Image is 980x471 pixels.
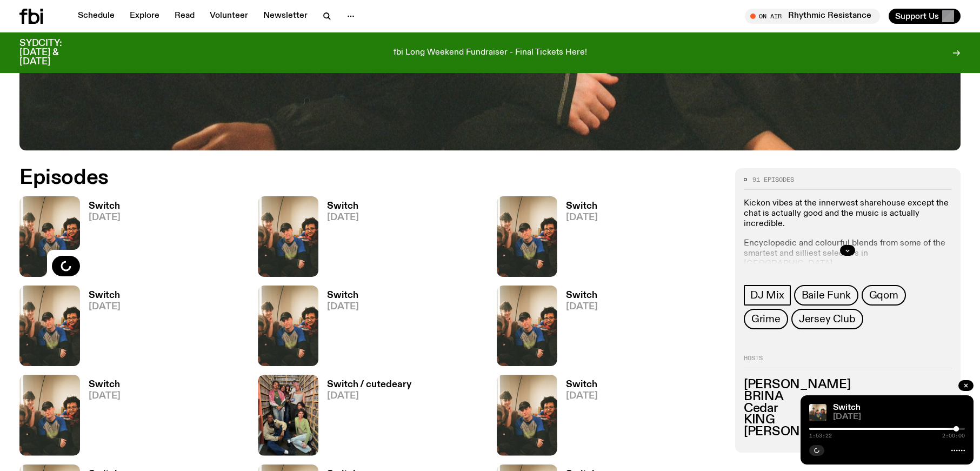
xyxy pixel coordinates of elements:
span: [DATE] [327,213,359,222]
a: Switch[DATE] [557,291,598,366]
p: fbi Long Weekend Fundraiser - Final Tickets Here! [394,48,587,58]
span: [DATE] [327,392,411,401]
span: Grime [751,313,781,325]
span: [DATE] [89,213,121,222]
h3: BRINA [744,391,952,403]
a: DJ Mix [744,285,791,306]
h3: Switch [327,202,359,211]
a: Schedule [71,9,121,24]
span: Support Us [895,11,939,21]
span: [DATE] [89,302,121,311]
h3: Switch [566,380,598,389]
span: [DATE] [566,392,598,401]
a: Jersey Club [791,309,863,329]
span: Gqom [869,289,898,301]
h2: Episodes [19,168,643,188]
span: 2:00:00 [942,433,965,439]
a: Switch[DATE] [557,380,598,455]
a: Switch[DATE] [80,380,121,455]
h3: Switch / cutedeary [327,380,411,389]
span: [DATE] [327,302,359,311]
span: [DATE] [566,302,598,311]
a: Switch / cutedeary[DATE] [318,380,411,455]
a: Switch[DATE] [80,202,121,277]
img: A warm film photo of the switch team sitting close together. from left to right: Cedar, Lau, Sand... [19,375,80,455]
button: On AirRhythmic Resistance [745,9,880,24]
span: Baile Funk [802,289,851,301]
img: A warm film photo of the switch team sitting close together. from left to right: Cedar, Lau, Sand... [497,286,557,366]
a: Switch[DATE] [318,291,359,366]
button: Support Us [889,9,961,24]
a: Baile Funk [794,285,858,306]
span: [DATE] [566,213,598,222]
img: A warm film photo of the switch team sitting close together. from left to right: Cedar, Lau, Sand... [809,404,826,421]
a: Explore [123,9,166,24]
span: DJ Mix [750,289,784,301]
span: [DATE] [89,392,121,401]
h3: Switch [566,202,598,211]
a: Switch [833,403,861,412]
span: [DATE] [833,413,965,421]
h3: KING [744,414,952,426]
h3: Switch [89,202,121,211]
a: Read [168,9,201,24]
img: A warm film photo of the switch team sitting close together. from left to right: Cedar, Lau, Sand... [258,286,318,366]
a: Newsletter [257,9,314,24]
img: A warm film photo of the switch team sitting close together. from left to right: Cedar, Lau, Sand... [19,286,80,366]
img: A warm film photo of the switch team sitting close together. from left to right: Cedar, Lau, Sand... [497,196,557,277]
a: Switch[DATE] [318,202,359,277]
h2: Hosts [744,355,952,368]
span: 91 episodes [752,177,794,183]
span: 1:53:22 [809,433,832,439]
a: Switch[DATE] [80,291,121,366]
h3: Switch [89,291,121,300]
a: Gqom [862,285,906,306]
span: Jersey Club [799,313,856,325]
h3: [PERSON_NAME] [744,426,952,438]
h3: Switch [327,291,359,300]
h3: SYDCITY: [DATE] & [DATE] [19,39,89,67]
img: A warm film photo of the switch team sitting close together. from left to right: Cedar, Lau, Sand... [258,196,318,277]
h3: Switch [89,380,121,389]
a: Volunteer [203,9,255,24]
p: Kickon vibes at the innerwest sharehouse except the chat is actually good and the music is actual... [744,198,952,230]
a: Grime [744,309,788,329]
a: Switch[DATE] [557,202,598,277]
h3: Switch [566,291,598,300]
img: A warm film photo of the switch team sitting close together. from left to right: Cedar, Lau, Sand... [497,375,557,455]
h3: Cedar [744,403,952,415]
h3: [PERSON_NAME] [744,379,952,391]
